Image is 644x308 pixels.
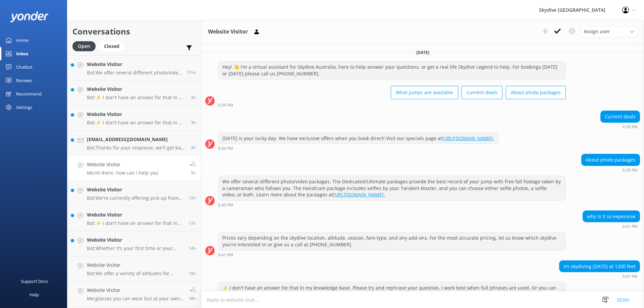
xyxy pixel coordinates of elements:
[87,195,183,201] p: Bot: We're currently offering pick up from the majority of our locations. Please check online for...
[87,287,183,294] h4: Website Visitor
[67,231,201,256] a: Website VisitorBot:Whether it’s your first time or your thirtieth time. The rush, the exhilaratio...
[67,55,201,80] a: Website VisitorBot:We offer several different photo/video packages! The Dedicated/Ultimate packag...
[67,106,201,131] a: Website VisitorBot:⚡ I don't have an answer for that in my knowledge base. Please try and rephras...
[218,203,233,207] strong: 6:40 PM
[87,170,158,176] p: Me: Hi there, how can I help you
[67,131,201,156] a: [EMAIL_ADDRESS][DOMAIN_NAME]Bot:Thanks for your response, we'll get back to you as soon as we can...
[189,270,196,276] span: Oct 09 2025 04:20pm (UTC +10:00) Australia/Brisbane
[583,224,640,229] div: Oct 09 2025 06:41pm (UTC +10:00) Australia/Brisbane
[580,26,637,37] div: Assign User
[191,120,196,125] span: Oct 10 2025 07:14am (UTC +10:00) Australia/Brisbane
[582,154,640,166] div: About photo packages
[191,95,196,100] span: Oct 10 2025 08:03am (UTC +10:00) Australia/Brisbane
[87,111,186,118] h4: Website Visitor
[87,120,186,126] p: Bot: ⚡ I don't have an answer for that in my knowledge base. Please try and rephrase your questio...
[601,111,640,122] div: Current deals
[208,27,248,36] h3: Website Visitor
[10,11,49,22] img: yonder-white-logo.png
[581,168,640,172] div: Oct 09 2025 06:39pm (UTC +10:00) Australia/Brisbane
[87,61,182,68] h4: Website Visitor
[191,170,196,176] span: Oct 10 2025 05:15am (UTC +10:00) Australia/Brisbane
[99,41,124,51] div: Closed
[218,103,566,107] div: Oct 09 2025 06:39pm (UTC +10:00) Australia/Brisbane
[87,261,183,269] h4: Website Visitor
[187,69,196,75] span: Oct 10 2025 09:39am (UTC +10:00) Australia/Brisbane
[99,42,128,50] a: Closed
[67,206,201,231] a: Website VisitorBot:⚡ I don't have an answer for that in my knowledge base. Please try and rephras...
[442,135,494,141] a: [URL][DOMAIN_NAME].
[623,125,638,129] strong: 6:39 PM
[218,103,233,107] strong: 6:39 PM
[87,136,186,143] h4: [EMAIL_ADDRESS][DOMAIN_NAME]
[87,220,183,226] p: Bot: ⚡ I don't have an answer for that in my knowledge base. Please try and rephrase your questio...
[67,80,201,106] a: Website VisitorBot:⚡ I don't have an answer for that in my knowledge base. Please try and rephras...
[16,47,29,60] div: Inbox
[623,274,638,279] strong: 6:41 PM
[218,146,498,150] div: Oct 09 2025 06:39pm (UTC +10:00) Australia/Brisbane
[600,124,640,129] div: Oct 09 2025 06:39pm (UTC +10:00) Australia/Brisbane
[87,245,183,251] p: Bot: Whether it’s your first time or your thirtieth time. The rush, the exhilaration, the unfatho...
[506,86,566,99] button: About photo packages
[559,261,640,272] div: im skydiving [DATE] at 1200 feet
[87,296,183,302] p: Me: glasses you can wear but at your own cost.
[30,288,39,301] div: Help
[559,274,640,279] div: Oct 09 2025 06:41pm (UTC +10:00) Australia/Brisbane
[87,161,158,168] h4: Website Visitor
[87,186,183,193] h4: Website Visitor
[623,168,638,172] strong: 6:39 PM
[72,42,99,50] a: Open
[87,145,186,151] p: Bot: Thanks for your response, we'll get back to you as soon as we can during opening hours.
[189,220,196,226] span: Oct 09 2025 09:40pm (UTC +10:00) Australia/Brisbane
[16,101,32,114] div: Settings
[16,60,33,74] div: Chatbot
[16,34,29,47] div: Home
[87,236,183,244] h4: Website Visitor
[189,195,196,201] span: Oct 09 2025 09:52pm (UTC +10:00) Australia/Brisbane
[218,133,498,144] div: [DATE] is your lucky day. We have exclusive offers when you book direct! Visit our specials page at
[462,86,502,99] button: Current deals
[218,253,233,257] strong: 6:41 PM
[67,282,201,307] a: Website VisitorMe:glasses you can wear but at your own cost.18h
[189,245,196,251] span: Oct 09 2025 08:23pm (UTC +10:00) Australia/Brisbane
[391,86,458,99] button: What jumps are available
[87,95,186,101] p: Bot: ⚡ I don't have an answer for that in my knowledge base. Please try and rephrase your questio...
[218,282,566,300] div: ⚡ I don't have an answer for that in my knowledge base. Please try and rephrase your question, I ...
[191,145,196,150] span: Oct 10 2025 07:01am (UTC +10:00) Australia/Brisbane
[72,25,196,38] h2: Conversations
[218,202,566,207] div: Oct 09 2025 06:40pm (UTC +10:00) Australia/Brisbane
[72,41,96,51] div: Open
[87,70,182,76] p: Bot: We offer several different photo/video packages! The Dedicated/Ultimate packages will give y...
[218,232,566,250] div: Prices vary depending on the skydive location, altitude, season, fare type, and any add-ons. For ...
[218,252,566,257] div: Oct 09 2025 06:41pm (UTC +10:00) Australia/Brisbane
[218,146,233,150] strong: 6:39 PM
[21,274,48,288] div: Support Docs
[87,270,183,276] p: Bot: We offer a variety of altitudes for skydiving, with all dropzones providing jumps up to 15,0...
[16,87,42,101] div: Recommend
[623,225,638,229] strong: 6:41 PM
[218,61,566,79] div: Hey! 👋 I'm a virtual assistant for Skydive Australia, here to help answer your questions, or get ...
[67,156,201,181] a: Website VisitorMe:Hi there, how can I help you5h
[189,296,196,301] span: Oct 09 2025 04:15pm (UTC +10:00) Australia/Brisbane
[584,28,610,35] span: Assign user
[333,191,385,198] a: [URL][DOMAIN_NAME].
[583,211,640,222] div: why is it so expensive
[412,50,433,55] span: [DATE]
[87,85,186,93] h4: Website Visitor
[87,211,183,219] h4: Website Visitor
[218,176,566,200] div: We offer several different photo/video packages. The Dedicated/Ultimate packages provide the best...
[16,74,32,87] div: Reviews
[67,181,201,206] a: Website VisitorBot:We're currently offering pick up from the majority of our locations. Please ch...
[67,256,201,282] a: Website VisitorBot:We offer a variety of altitudes for skydiving, with all dropzones providing ju...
